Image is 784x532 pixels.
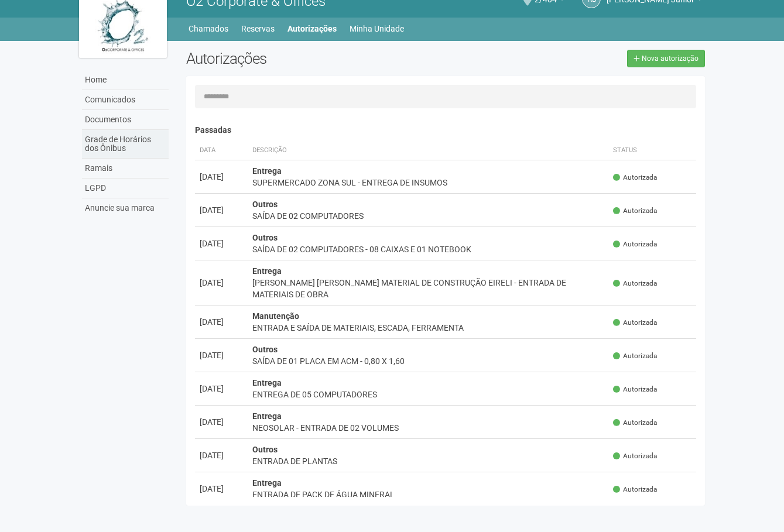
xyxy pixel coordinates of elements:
[252,489,604,500] div: ENTRADA DE PACK DE ÁGUA MINERAL
[252,166,282,176] strong: Entrega
[252,266,282,276] strong: Entrega
[613,318,657,328] span: Autorizada
[189,20,228,37] a: Chamados
[608,141,696,160] th: Status
[252,322,604,334] div: ENTRADA E SAÍDA DE MATERIAIS, ESCADA, FERRAMENTA
[252,210,604,222] div: SAÍDA DE 02 COMPUTADORES
[82,179,169,198] a: LGPD
[82,90,169,110] a: Comunicados
[82,70,169,90] a: Home
[613,385,657,394] span: Autorizada
[82,130,169,159] a: Grade de Horários dos Ônibus
[200,449,243,461] div: [DATE]
[252,233,278,242] strong: Outros
[195,141,248,160] th: Data
[613,418,657,428] span: Autorizada
[252,422,604,434] div: NEOSOLAR - ENTRADA DE 02 VOLUMES
[350,20,404,37] a: Minha Unidade
[252,445,278,454] strong: Outros
[252,389,604,400] div: ENTREGA DE 05 COMPUTADORES
[248,141,609,160] th: Descrição
[252,378,282,387] strong: Entrega
[252,277,604,300] div: [PERSON_NAME] [PERSON_NAME] MATERIAL DE CONSTRUÇÃO EIRELI - ENTRADA DE MATERIAIS DE OBRA
[252,200,278,209] strong: Outros
[200,171,243,183] div: [DATE]
[200,483,243,495] div: [DATE]
[613,351,657,361] span: Autorizada
[252,177,604,188] div: SUPERMERCADO ZONA SUL - ENTREGA DE INSUMOS
[200,277,243,289] div: [DATE]
[200,383,243,394] div: [DATE]
[613,206,657,216] span: Autorizada
[186,50,437,67] h2: Autorizações
[627,50,705,67] a: Nova autorização
[613,173,657,183] span: Autorizada
[200,204,243,216] div: [DATE]
[195,126,697,135] h4: Passadas
[613,279,657,289] span: Autorizada
[252,411,282,421] strong: Entrega
[82,110,169,130] a: Documentos
[252,345,278,354] strong: Outros
[82,159,169,179] a: Ramais
[82,198,169,218] a: Anuncie sua marca
[252,455,604,467] div: ENTRADA DE PLANTAS
[252,311,299,321] strong: Manutenção
[200,316,243,328] div: [DATE]
[252,478,282,488] strong: Entrega
[287,20,337,37] a: Autorizações
[613,485,657,495] span: Autorizada
[200,349,243,361] div: [DATE]
[642,54,699,63] span: Nova autorização
[613,451,657,461] span: Autorizada
[613,239,657,249] span: Autorizada
[252,355,604,367] div: SAÍDA DE 01 PLACA EM ACM - 0,80 X 1,60
[200,416,243,428] div: [DATE]
[252,243,604,255] div: SAÍDA DE 02 COMPUTADORES - 08 CAIXAS E 01 NOTEBOOK
[200,238,243,249] div: [DATE]
[241,20,275,37] a: Reservas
